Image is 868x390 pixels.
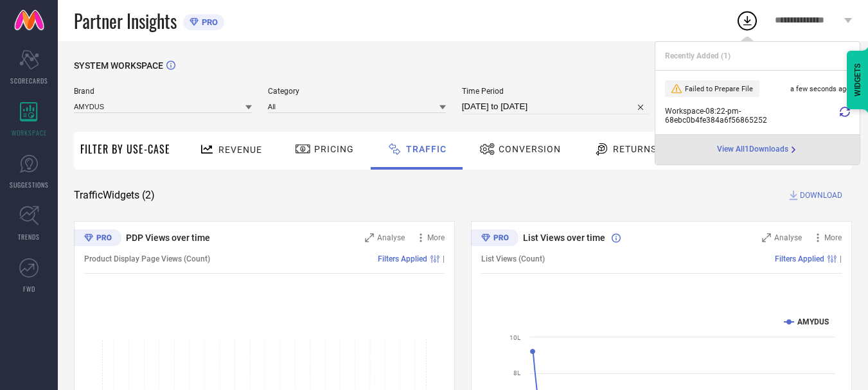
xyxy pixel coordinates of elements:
span: PDP Views over time [126,233,210,243]
span: Conversion [499,144,561,154]
span: Filter By Use-Case [80,141,170,157]
span: | [840,254,842,263]
svg: Zoom [365,233,374,242]
span: SUGGESTIONS [10,180,49,190]
span: Analyse [774,233,802,242]
span: TRENDS [18,232,40,242]
span: List Views (Count) [481,254,545,263]
span: Filters Applied [775,254,824,263]
span: WORKSPACE [12,128,47,137]
span: Traffic [406,144,447,154]
span: Analyse [377,233,405,242]
input: Select time period [462,99,650,114]
div: Premium [74,229,121,249]
span: SYSTEM WORKSPACE [74,60,163,71]
div: Open download list [736,9,759,32]
text: AMYDUS [797,317,829,326]
span: Returns [613,144,657,154]
span: View All 1 Downloads [717,145,788,155]
span: Filters Applied [378,254,427,263]
span: DOWNLOAD [800,189,842,202]
span: Time Period [462,87,650,96]
div: Retry [840,107,850,125]
text: 8L [513,369,521,377]
span: Product Display Page Views (Count) [84,254,210,263]
span: PRO [199,17,218,27]
span: Pricing [314,144,354,154]
span: | [443,254,445,263]
span: Category [268,87,446,96]
span: Partner Insights [74,8,177,34]
span: Revenue [218,145,262,155]
span: FWD [23,284,35,294]
span: Failed to Prepare File [685,85,753,93]
span: SCORECARDS [10,76,48,85]
span: More [824,233,842,242]
span: Workspace - 08:22-pm - 68ebc0b4fe384a6f56865252 [665,107,837,125]
a: View All1Downloads [717,145,799,155]
text: 10L [509,334,521,341]
div: Premium [471,229,518,249]
span: List Views over time [523,233,605,243]
svg: Zoom [762,233,771,242]
span: Traffic Widgets ( 2 ) [74,189,155,202]
span: Brand [74,87,252,96]
span: Recently Added ( 1 ) [665,51,731,60]
div: Open download page [717,145,799,155]
span: More [427,233,445,242]
span: a few seconds ago [790,85,850,93]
